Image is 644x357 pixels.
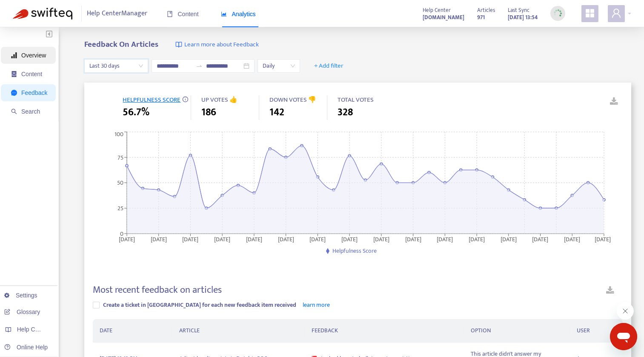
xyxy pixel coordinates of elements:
tspan: [DATE] [595,234,611,244]
span: Content [167,11,199,17]
span: 142 [269,105,284,120]
a: Online Help [4,344,48,351]
tspan: [DATE] [469,234,485,244]
span: Create a ticket in [GEOGRAPHIC_DATA] for each new feedback item received [103,300,296,310]
iframe: Close message [617,303,634,320]
span: Helpfulness Score [332,246,377,256]
iframe: Button to launch messaging window [610,323,637,350]
span: + Add filter [314,61,343,71]
img: sync_loading.0b5143dde30e3a21642e.gif [552,8,563,19]
span: appstore [585,8,595,18]
span: Help Centers [17,326,52,333]
span: Last Sync [508,6,530,15]
span: book [167,11,173,17]
tspan: 0 [120,228,123,238]
strong: [DOMAIN_NAME] [423,13,464,22]
tspan: [DATE] [437,234,453,244]
button: + Add filter [308,59,350,73]
tspan: [DATE] [310,234,326,244]
tspan: 75 [117,152,123,162]
b: Feedback On Articles [84,38,158,51]
span: Content [21,71,42,77]
span: Last 30 days [89,60,143,72]
tspan: [DATE] [532,234,549,244]
a: learn more [303,300,330,310]
th: FEEDBACK [305,319,464,343]
th: ARTICLE [172,319,305,343]
tspan: [DATE] [501,234,517,244]
tspan: [DATE] [215,234,231,244]
tspan: 25 [117,203,123,213]
span: 186 [201,105,216,120]
span: Help Center Manager [87,6,148,22]
span: swap-right [196,63,203,69]
span: Analytics [221,11,256,17]
span: UP VOTES 👍 [201,94,238,105]
tspan: [DATE] [278,234,294,244]
tspan: [DATE] [564,234,581,244]
strong: [DATE] 13:54 [508,13,538,22]
tspan: 50 [117,178,123,188]
span: HELPFULNESS SCORE [123,94,180,105]
tspan: 100 [114,129,123,139]
span: Search [21,108,40,115]
tspan: [DATE] [119,234,135,244]
img: image-link [175,41,182,48]
span: TOTAL VOTES [338,94,374,105]
h4: Most recent feedback on articles [93,284,222,296]
span: container [11,71,17,77]
tspan: [DATE] [405,234,421,244]
span: Daily [263,60,295,72]
span: area-chart [221,11,227,17]
th: USER [570,319,623,343]
tspan: [DATE] [151,234,167,244]
span: 56.7% [123,105,149,120]
tspan: [DATE] [342,234,358,244]
tspan: [DATE] [373,234,389,244]
a: Learn more about Feedback [175,40,259,50]
span: user [611,8,621,18]
span: message [11,90,17,96]
span: DOWN VOTES 👎 [269,94,316,105]
th: DATE [93,319,172,343]
span: 328 [338,105,353,120]
span: search [11,109,17,114]
a: Settings [4,292,37,299]
img: Swifteq [13,8,72,20]
tspan: [DATE] [183,234,199,244]
span: Overview [21,52,46,59]
span: Help Center [423,6,451,15]
span: signal [11,52,17,58]
span: Feedback [21,89,47,96]
a: Glossary [4,308,40,315]
strong: 971 [477,13,485,22]
span: to [196,63,203,69]
span: Learn more about Feedback [184,40,259,50]
tspan: [DATE] [246,234,262,244]
a: [DOMAIN_NAME] [423,12,464,22]
th: OPTION [464,319,570,343]
span: Articles [477,6,495,15]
